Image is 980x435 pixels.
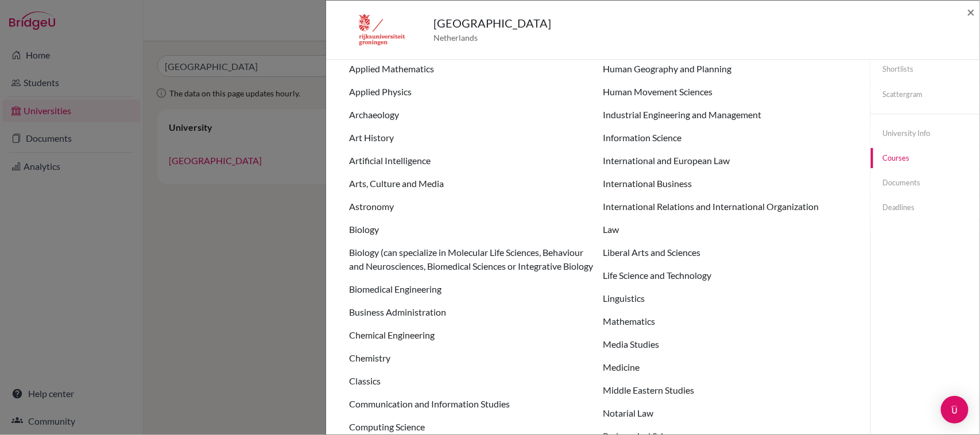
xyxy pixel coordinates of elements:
span: Netherlands [433,32,551,44]
li: Communication and Information Studies [349,397,594,411]
li: Computing Science [349,420,594,434]
a: Courses [871,148,979,168]
li: International Business [603,177,847,191]
li: International and European Law [603,154,847,168]
li: Archaeology [349,108,594,122]
li: Human Movement Sciences [603,85,847,99]
li: Chemical Engineering [349,328,594,342]
button: Close [967,5,975,19]
li: Life Science and Technology [603,269,847,282]
li: Astronomy [349,200,594,213]
a: Shortlists [871,59,979,79]
li: Artificial Intelligence [349,154,594,168]
a: University info [871,123,979,143]
li: Arts, Culture and Media [349,177,594,191]
li: Chemistry [349,351,594,365]
li: Biomedical Engineering [349,282,594,296]
li: Classics [349,374,594,388]
li: Middle Eastern Studies [603,383,847,397]
li: Notarial Law [603,406,847,420]
li: Applied Mathematics [349,62,594,76]
li: Biology (can specialize in Molecular Life Sciences, Behaviour and Neurosciences, Biomedical Scien... [349,246,594,273]
li: Industrial Engineering and Management [603,108,847,122]
li: Mathematics [603,314,847,328]
div: Open Intercom Messenger [941,396,969,424]
li: Medicine [603,360,847,374]
li: Human Geography and Planning [603,62,847,76]
li: Business Administration [349,305,594,319]
img: nl_rug_5xr4mhnp.png [340,14,424,45]
a: Scattergram [871,84,979,104]
li: Applied Physics [349,85,594,99]
a: Deadlines [871,197,979,218]
span: × [967,3,975,20]
li: Law [603,223,847,236]
li: International Relations and International Organization [603,200,847,213]
h5: [GEOGRAPHIC_DATA] [433,14,551,32]
li: Biology [349,223,594,236]
li: Liberal Arts and Sciences [603,246,847,259]
li: Art History [349,131,594,145]
li: Linguistics [603,292,847,305]
a: Documents [871,173,979,193]
li: Media Studies [603,337,847,351]
li: Information Science [603,131,847,145]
